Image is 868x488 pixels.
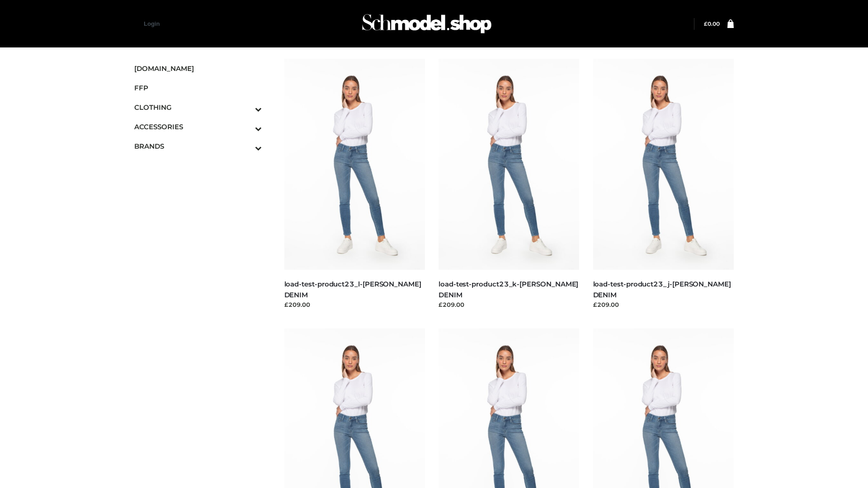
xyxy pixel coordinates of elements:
div: £209.00 [284,300,425,309]
span: BRANDS [134,141,262,151]
div: £209.00 [593,300,734,309]
a: CLOTHINGToggle Submenu [134,98,262,117]
a: ACCESSORIESToggle Submenu [134,117,262,136]
button: Toggle Submenu [230,98,262,117]
span: £ [704,20,708,27]
span: CLOTHING [134,102,262,113]
img: Schmodel Admin 964 [359,6,495,42]
a: load-test-product23_k-[PERSON_NAME] DENIM [439,280,578,299]
a: £0.00 [704,20,720,27]
a: FFP [134,78,262,98]
button: Toggle Submenu [230,136,262,156]
a: BRANDSToggle Submenu [134,136,262,156]
div: £209.00 [439,300,580,309]
span: [DOMAIN_NAME] [134,63,262,74]
a: Login [144,20,160,27]
a: [DOMAIN_NAME] [134,59,262,78]
bdi: 0.00 [704,20,720,27]
button: Toggle Submenu [230,117,262,136]
a: load-test-product23_l-[PERSON_NAME] DENIM [284,280,421,299]
span: FFP [134,83,262,93]
span: ACCESSORIES [134,122,262,132]
a: load-test-product23_j-[PERSON_NAME] DENIM [593,280,731,299]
